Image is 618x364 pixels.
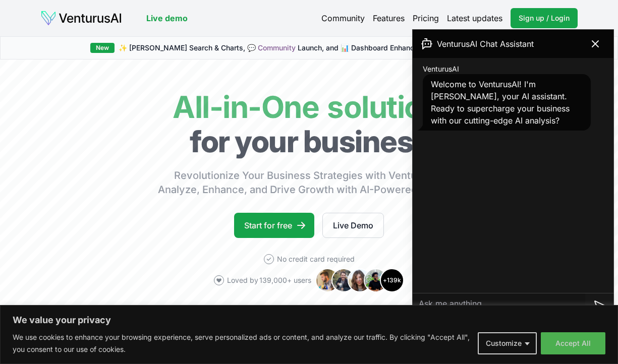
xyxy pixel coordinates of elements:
a: Live Demo [322,213,384,238]
a: Start for free [234,213,314,238]
span: VenturusAI Chat Assistant [437,38,534,50]
img: Avatar 4 [364,268,388,292]
p: We use cookies to enhance your browsing experience, serve personalized ads or content, and analyz... [13,331,470,355]
a: Community [258,43,296,52]
img: Avatar 2 [331,268,356,292]
span: ✨ [PERSON_NAME] Search & Charts, 💬 Launch, and 📊 Dashboard Enhancements! [119,43,441,53]
img: logo [40,10,122,26]
a: Live demo [146,12,188,24]
div: New [90,43,115,53]
a: Pricing [413,12,439,24]
button: Customize [478,332,537,354]
span: Sign up / Login [519,13,570,23]
a: Community [321,12,365,24]
span: VenturusAI [423,64,459,74]
img: Avatar 1 [315,268,340,292]
span: Welcome to VenturusAI! I'm [PERSON_NAME], your AI assistant. Ready to supercharge your business w... [431,79,570,126]
p: We value your privacy [13,314,605,326]
a: Latest updates [447,12,502,24]
button: Accept All [541,332,605,354]
img: Avatar 3 [348,268,372,292]
a: Features [373,12,405,24]
a: Sign up / Login [511,8,578,28]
